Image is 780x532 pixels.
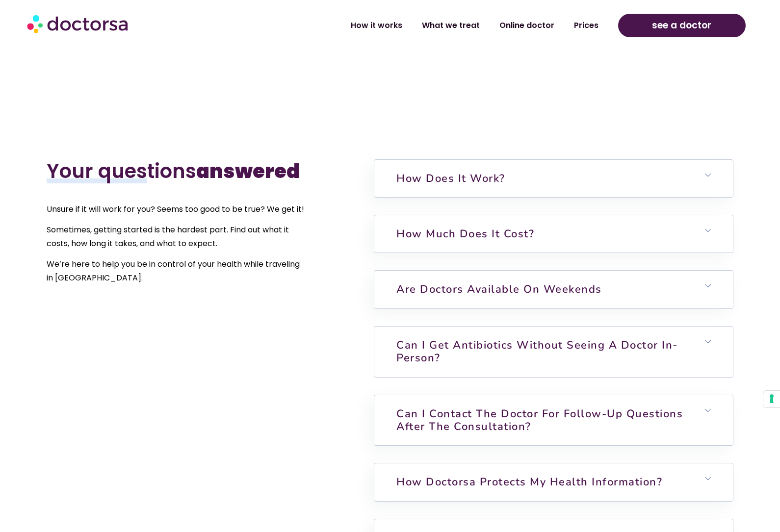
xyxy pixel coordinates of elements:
p: We’re here to help you be in control of your health while traveling in [GEOGRAPHIC_DATA]. [47,257,305,285]
a: Online doctor [490,14,564,37]
a: Are doctors available on weekends [396,282,602,297]
a: How much does it cost? [396,227,534,241]
nav: Menu [205,14,608,37]
a: What we treat [412,14,490,37]
h6: Are doctors available on weekends [374,271,732,308]
a: see a doctor [618,14,746,37]
h6: Can I get antibiotics without seeing a doctor in-person? [374,327,732,377]
a: Can I get antibiotics without seeing a doctor in-person? [396,338,678,365]
a: How it works [341,14,412,37]
p: Sometimes, getting started is the hardest part. Find out what it costs, how long it takes, and wh... [47,223,305,251]
h6: Can I contact the doctor for follow-up questions after the consultation? [374,395,732,446]
a: How Doctorsa protects my health information? [396,475,662,489]
a: How does it work? [396,171,505,186]
a: Can I contact the doctor for follow-up questions after the consultation? [396,406,683,434]
h6: How Doctorsa protects my health information? [374,463,732,501]
h2: Your questions [47,159,305,183]
p: Unsure if it will work for you? Seems too good to be true? We get it! [47,203,305,216]
button: Your consent preferences for tracking technologies [763,391,780,407]
span: see a doctor [652,18,711,33]
h6: How much does it cost? [374,215,732,253]
a: Prices [564,14,608,37]
h6: How does it work? [374,160,732,197]
b: answered [196,157,300,185]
